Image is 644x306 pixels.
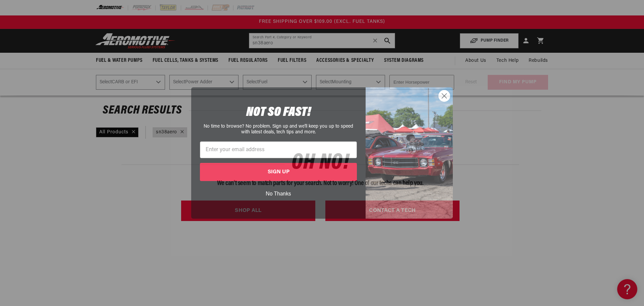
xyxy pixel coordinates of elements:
img: 85cdd541-2605-488b-b08c-a5ee7b438a35.jpeg [366,87,453,218]
button: SIGN UP [200,163,357,181]
span: No time to browse? No problem. Sign up and we'll keep you up to speed with latest deals, tech tip... [204,124,353,135]
button: No Thanks [200,188,357,201]
button: Close dialog [438,90,450,102]
span: NOT SO FAST! [246,106,311,119]
input: Enter your email address [200,141,357,158]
